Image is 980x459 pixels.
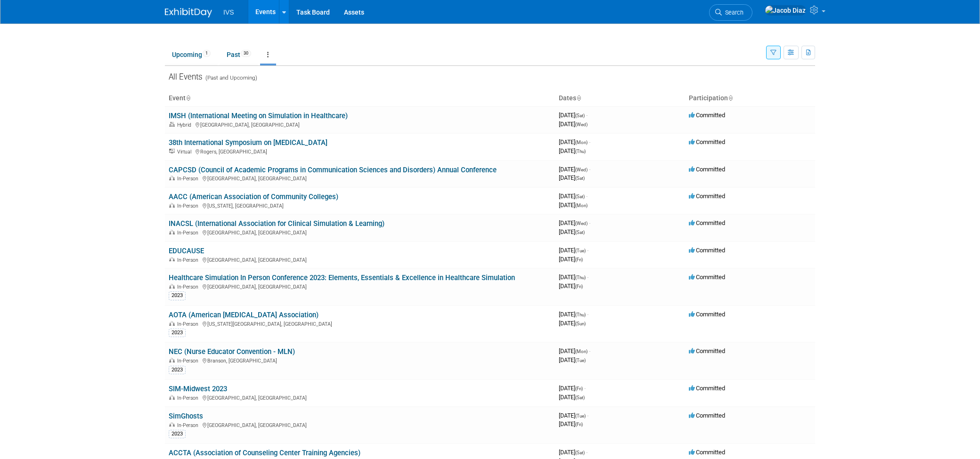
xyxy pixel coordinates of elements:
[177,176,201,182] span: In-Person
[169,385,227,393] a: SIM-Midwest 2023
[169,358,175,362] img: In-Person Event
[169,256,551,263] div: [GEOGRAPHIC_DATA], [GEOGRAPHIC_DATA]
[576,94,581,102] a: Sort by Start Date
[169,274,515,282] a: Healthcare Simulation In Person Conference 2023: Elements, Essentials & Excellence in Healthcare ...
[559,193,588,200] span: [DATE]
[177,395,201,401] span: In-Person
[584,385,586,392] span: -
[689,247,725,254] span: Committed
[559,121,588,128] span: [DATE]
[589,138,590,145] span: -
[575,140,588,145] span: (Mon)
[559,247,588,254] span: [DATE]
[575,176,585,181] span: (Sat)
[575,413,586,419] span: (Tue)
[587,274,588,281] span: -
[169,422,175,427] img: In-Person Event
[165,8,212,17] img: ExhibitDay
[559,228,585,235] span: [DATE]
[689,166,725,173] span: Committed
[165,46,218,64] a: Upcoming1
[177,230,201,236] span: In-Person
[241,50,251,57] span: 30
[169,201,551,209] div: [US_STATE], [GEOGRAPHIC_DATA]
[587,247,588,254] span: -
[559,320,586,327] span: [DATE]
[169,421,551,428] div: [GEOGRAPHIC_DATA], [GEOGRAPHIC_DATA]
[169,203,175,208] img: In-Person Event
[169,174,551,182] div: [GEOGRAPHIC_DATA], [GEOGRAPHIC_DATA]
[559,174,585,181] span: [DATE]
[575,395,585,400] span: (Sat)
[223,8,234,16] span: IVS
[203,74,257,81] span: (Past and Upcoming)
[169,412,203,420] a: SimGhosts
[169,311,318,319] a: AOTA (American [MEDICAL_DATA] Association)
[169,366,186,374] div: 2023
[689,193,725,200] span: Committed
[559,166,590,173] span: [DATE]
[169,282,551,290] div: [GEOGRAPHIC_DATA], [GEOGRAPHIC_DATA]
[169,257,175,262] img: In-Person Event
[575,450,585,455] span: (Sat)
[559,412,588,419] span: [DATE]
[689,385,725,392] span: Committed
[575,149,586,154] span: (Thu)
[575,167,588,172] span: (Wed)
[559,394,585,401] span: [DATE]
[575,349,588,354] span: (Mon)
[575,284,583,289] span: (Fri)
[575,257,583,262] span: (Fri)
[559,282,583,290] span: [DATE]
[589,347,590,354] span: -
[559,356,586,363] span: [DATE]
[575,230,585,235] span: (Sat)
[186,94,190,102] a: Sort by Event Name
[177,122,194,128] span: Hybrid
[177,284,201,290] span: In-Person
[177,257,201,263] span: In-Person
[169,394,551,401] div: [GEOGRAPHIC_DATA], [GEOGRAPHIC_DATA]
[575,386,583,391] span: (Fri)
[559,201,588,209] span: [DATE]
[169,147,551,155] div: Rogers, [GEOGRAPHIC_DATA]
[689,412,725,419] span: Committed
[169,291,186,300] div: 2023
[575,194,585,199] span: (Sat)
[587,311,588,318] span: -
[177,422,201,428] span: In-Person
[203,50,211,57] span: 1
[689,112,725,119] span: Committed
[169,193,338,201] a: AACC (American Association of Community Colleges)
[169,247,204,255] a: EDUCAUSE
[728,94,733,102] a: Sort by Participation Type
[559,112,588,119] span: [DATE]
[559,274,588,281] span: [DATE]
[169,356,551,364] div: Branson, [GEOGRAPHIC_DATA]
[559,385,586,392] span: [DATE]
[559,311,588,318] span: [DATE]
[169,176,175,180] img: In-Person Event
[559,147,586,154] span: [DATE]
[689,347,725,354] span: Committed
[169,284,175,289] img: In-Person Event
[559,449,588,456] span: [DATE]
[177,358,201,364] span: In-Person
[765,5,806,16] img: Jacob Diaz
[169,230,175,234] img: In-Person Event
[177,321,201,327] span: In-Person
[587,412,588,419] span: -
[169,138,327,147] a: 38th International Symposium on [MEDICAL_DATA]
[575,221,588,226] span: (Wed)
[689,138,725,145] span: Committed
[589,166,590,173] span: -
[685,90,815,106] th: Participation
[586,193,588,200] span: -
[689,449,725,456] span: Committed
[169,395,175,400] img: In-Person Event
[559,219,590,226] span: [DATE]
[169,166,497,174] a: CAPCSD (Council of Academic Programs in Communication Sciences and Disorders) Annual Conference
[575,248,586,253] span: (Tue)
[169,228,551,236] div: [GEOGRAPHIC_DATA], [GEOGRAPHIC_DATA]
[589,219,590,226] span: -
